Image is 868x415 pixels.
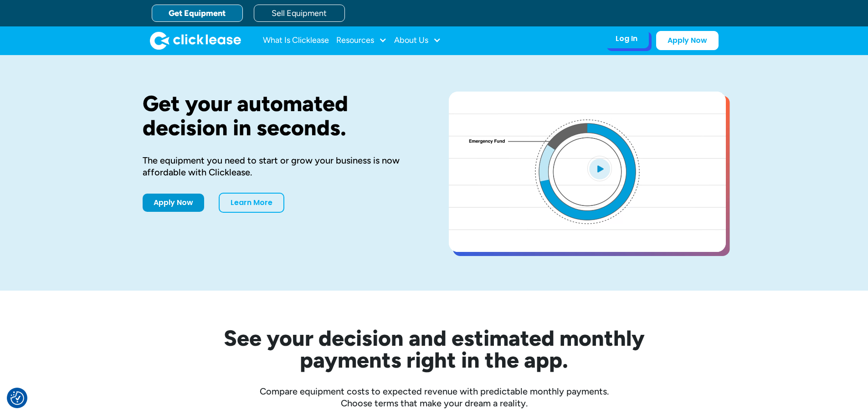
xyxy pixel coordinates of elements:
[150,31,241,50] a: home
[143,385,726,409] div: Compare equipment costs to expected revenue with predictable monthly payments. Choose terms that ...
[394,31,441,50] div: About Us
[219,193,284,213] a: Learn More
[143,92,420,140] h1: Get your automated decision in seconds.
[10,391,24,405] img: Revisit consent button
[10,391,24,405] button: Consent Preferences
[254,5,345,22] a: Sell Equipment
[143,194,204,212] a: Apply Now
[150,31,241,50] img: Clicklease logo
[616,34,637,43] div: Log In
[449,92,726,252] a: open lightbox
[263,31,329,50] a: What Is Clicklease
[336,31,387,50] div: Resources
[179,327,689,371] h2: See your decision and estimated monthly payments right in the app.
[656,31,719,50] a: Apply Now
[587,156,612,181] img: Blue play button logo on a light blue circular background
[152,5,243,22] a: Get Equipment
[143,154,420,178] div: The equipment you need to start or grow your business is now affordable with Clicklease.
